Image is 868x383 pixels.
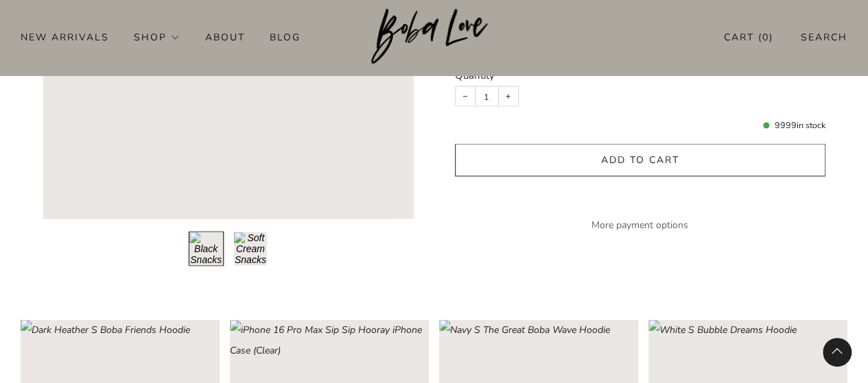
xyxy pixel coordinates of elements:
[205,26,245,48] a: About
[21,26,109,48] a: New Arrivals
[775,119,825,132] p: in stock
[371,9,497,65] img: Boba Love
[189,232,224,267] button: Load image into Gallery viewer, 1
[456,87,475,106] button: Reduce item quantity by one
[762,31,769,44] items-count: 0
[601,153,679,166] span: Add to cart
[371,9,497,66] a: Boba Love
[455,69,495,82] label: Quantity
[724,26,773,49] a: Cart
[775,119,797,131] span: 9999
[455,215,825,236] a: More payment options
[270,26,301,48] a: Blog
[823,338,852,367] back-to-top-button: Back to top
[134,26,180,48] a: Shop
[801,26,847,49] a: Search
[233,232,268,267] button: Load image into Gallery viewer, 2
[455,144,825,177] button: Add to cart
[499,87,518,106] button: Increase item quantity by one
